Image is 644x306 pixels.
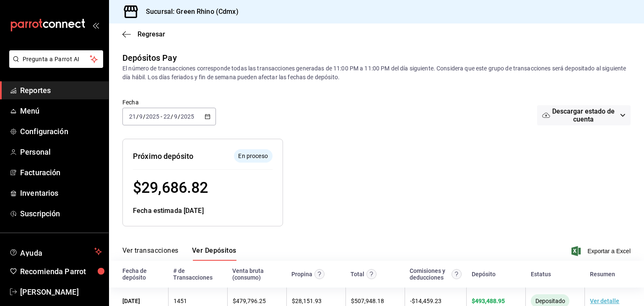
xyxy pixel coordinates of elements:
[410,298,441,304] span: - $ 14,459.23
[351,271,364,277] div: Total
[452,269,462,279] svg: Contempla comisión de ventas y propinas, IVA, cancelaciones y devoluciones.
[122,246,179,261] button: Ver transacciones
[139,7,239,17] h3: Sucursal: Green Rhino (Cdmx)
[122,246,236,261] div: navigation tabs
[20,187,102,199] span: Inventarios
[122,52,177,64] div: Depósitos Pay
[292,298,322,304] span: $ 28,151.93
[20,85,102,96] span: Reportes
[234,149,273,163] div: El depósito aún no se ha enviado a tu cuenta bancaria.
[20,126,102,137] span: Configuración
[133,206,273,216] div: Fecha estimada [DATE]
[9,50,103,68] button: Pregunta a Parrot AI
[532,298,569,304] span: Depositado
[20,105,102,117] span: Menú
[472,298,505,304] span: $ 493,488.95
[161,113,162,120] span: -
[122,99,216,105] label: Fecha
[20,246,91,257] span: Ayuda
[122,64,631,82] div: El número de transacciones corresponde todas las transacciones generadas de 11:00 PM a 11:00 PM d...
[6,61,103,70] a: Pregunta a Parrot AI
[174,113,178,120] input: --
[178,113,180,120] span: /
[235,152,271,161] span: En proceso
[590,271,615,277] div: Resumen
[133,150,193,162] div: Próximo depósito
[233,298,266,304] span: $ 479,796.25
[550,107,617,123] span: Descargar estado de cuenta
[20,167,102,178] span: Facturación
[171,113,173,120] span: /
[139,113,143,120] input: --
[122,30,165,38] button: Regresar
[531,271,551,277] div: Estatus
[410,267,449,281] div: Comisiones y deducciones
[136,113,139,120] span: /
[472,271,496,277] div: Depósito
[351,298,384,304] span: $ 507,948.18
[232,267,281,281] div: Venta bruta (consumo)
[143,113,145,120] span: /
[122,267,163,281] div: Fecha de depósito
[20,266,102,277] span: Recomienda Parrot
[133,179,208,197] span: $ 29,686.82
[129,113,136,120] input: --
[366,269,377,279] svg: Este monto equivale al total de la venta más otros abonos antes de aplicar comisión e IVA.
[23,55,90,64] span: Pregunta a Parrot AI
[145,113,160,120] input: ----
[20,208,102,219] span: Suscripción
[573,246,631,256] button: Exportar a Excel
[92,22,99,29] button: open_drawer_menu
[20,146,102,158] span: Personal
[163,113,171,120] input: --
[192,246,236,261] button: Ver Depósitos
[173,267,222,281] div: # de Transacciones
[537,105,631,125] button: Descargar estado de cuenta
[314,269,325,279] svg: Las propinas mostradas excluyen toda configuración de retención.
[20,286,102,298] span: [PERSON_NAME]
[590,298,619,304] a: Ver detalle
[291,271,312,277] div: Propina
[138,30,165,38] span: Regresar
[180,113,195,120] input: ----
